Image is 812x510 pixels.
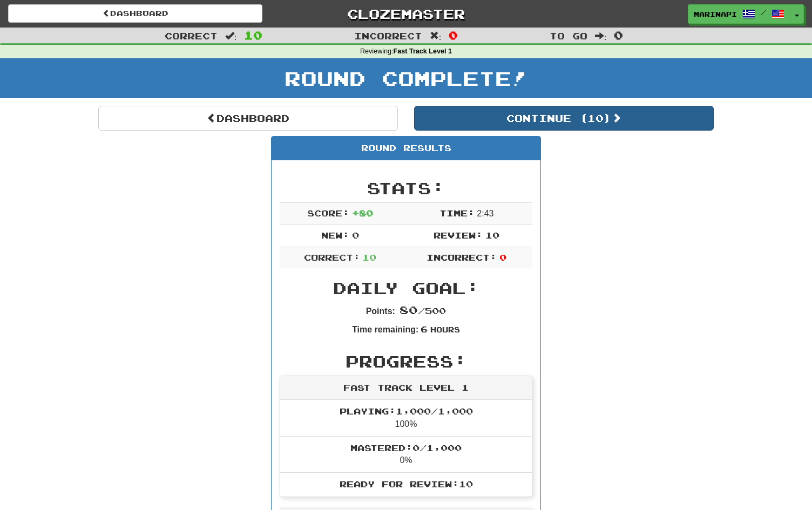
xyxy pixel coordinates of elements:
span: Incorrect: [427,252,497,262]
span: Time: [439,208,475,218]
a: marinapi / [688,4,790,24]
span: To go [550,30,587,41]
span: 10 [485,230,499,240]
small: Hours [430,325,460,334]
span: 6 [421,324,428,334]
span: Incorrect [354,30,422,41]
span: 80 [400,303,418,316]
span: 10 [362,252,376,262]
a: Dashboard [8,4,262,23]
strong: Time remaining: [352,325,418,334]
h2: Stats: [280,179,532,197]
span: / 500 [400,305,446,316]
span: 0 [614,29,623,42]
a: Dashboard [98,106,398,131]
span: 2 : 43 [477,209,493,218]
span: / [761,9,766,16]
span: Playing: 1,000 / 1,000 [340,406,473,416]
h2: Daily Goal: [280,279,532,297]
strong: Fast Track Level 1 [394,47,452,55]
span: Correct: [304,252,360,262]
a: Clozemaster [279,4,533,23]
li: 0% [280,436,532,473]
span: : [595,31,607,40]
span: Review: [434,230,483,240]
div: Round Results [272,137,540,160]
div: Fast Track Level 1 [280,376,532,400]
span: : [430,31,442,40]
span: New: [321,230,349,240]
span: : [225,31,237,40]
span: Correct [165,30,218,41]
span: Ready for Review: 10 [340,479,473,489]
span: 10 [244,29,262,42]
span: Mastered: 0 / 1,000 [350,443,462,453]
span: + 80 [352,208,373,218]
span: 0 [449,29,458,42]
li: 100% [280,400,532,437]
h1: Round Complete! [4,67,808,89]
button: Continue (10) [414,106,714,131]
span: Score: [307,208,349,218]
span: marinapi [694,9,737,19]
strong: Points: [366,307,395,316]
span: 0 [352,230,359,240]
span: 0 [499,252,506,262]
h2: Progress: [280,352,532,370]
